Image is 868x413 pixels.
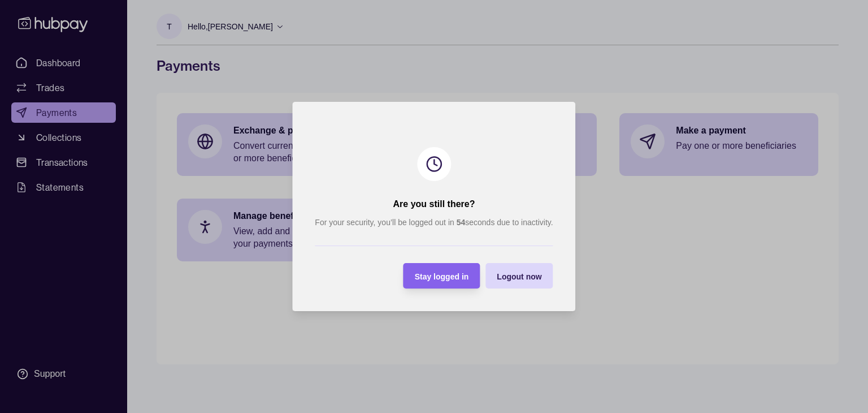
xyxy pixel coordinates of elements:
p: For your security, you’ll be logged out in seconds due to inactivity. [315,216,553,229]
button: Logout now [485,263,553,289]
span: Logout now [497,272,541,281]
button: Stay logged in [403,263,480,289]
span: Stay logged in [415,272,469,281]
strong: 54 [457,218,466,227]
h2: Are you still there? [393,198,475,210]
